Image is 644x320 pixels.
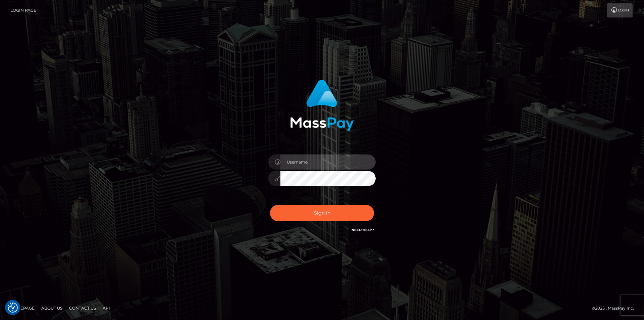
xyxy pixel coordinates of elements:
[607,3,633,17] a: Login
[270,205,374,221] button: Sign in
[100,303,113,313] a: API
[352,228,374,232] a: Need Help?
[10,3,36,17] a: Login Page
[39,303,65,313] a: About Us
[592,305,639,312] div: © 2025 , MassPay Inc.
[66,303,99,313] a: Contact Us
[7,303,37,313] a: Homepage
[290,80,354,131] img: MassPay Login
[8,303,18,313] button: Consent Preferences
[8,303,18,313] img: Revisit consent button
[280,154,376,170] input: Username...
